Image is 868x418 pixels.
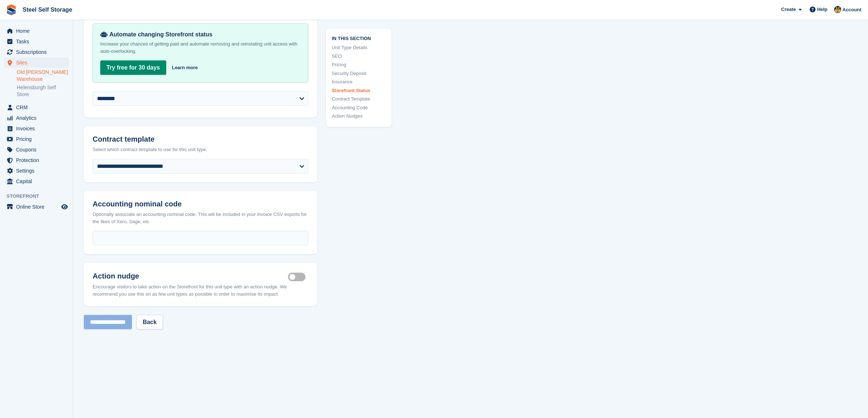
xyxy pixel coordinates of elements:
[16,58,60,68] span: Sites
[4,113,69,123] a: menu
[332,44,386,51] a: Unit Type Details
[4,36,69,47] a: menu
[332,52,386,60] a: SEO
[332,95,386,103] a: Contract Template
[332,87,386,94] a: Storefront Status
[4,166,69,176] a: menu
[4,202,69,212] a: menu
[332,113,386,120] a: Action Nudges
[781,6,796,13] span: Create
[16,36,60,47] span: Tasks
[16,145,60,155] span: Coupons
[93,146,308,153] div: Select which contract template to use for this unit type.
[16,155,60,165] span: Protection
[332,78,386,86] a: Insurance
[16,202,60,212] span: Online Store
[93,211,308,225] div: Optionally associate an accounting nominal code. This will be included in your invoice CSV export...
[17,84,69,98] a: Helensburgh Self Store
[16,134,60,144] span: Pricing
[4,176,69,186] a: menu
[4,155,69,165] a: menu
[93,283,308,297] div: Encourage visitors to take action on the Storefront for this unit type with an action nudge. We r...
[332,61,386,68] a: Pricing
[4,102,69,113] a: menu
[4,26,69,36] a: menu
[136,315,163,330] a: Back
[4,47,69,57] a: menu
[332,104,386,111] a: Accounting Code
[60,202,69,211] a: Preview store
[17,69,69,83] a: Old [PERSON_NAME] Warehouse
[100,60,166,75] a: Try free for 30 days
[16,113,60,123] span: Analytics
[16,123,60,134] span: Invoices
[6,4,17,15] img: stora-icon-8386f47178a22dfd0bd8f6a31ec36ba5ce8667c1dd55bd0f319d3a0aa187defe.svg
[16,166,60,176] span: Settings
[842,6,861,13] span: Account
[288,277,308,278] label: Is active
[16,176,60,186] span: Capital
[4,123,69,134] a: menu
[16,26,60,36] span: Home
[16,102,60,113] span: CRM
[817,6,828,13] span: Help
[4,58,69,68] a: menu
[100,40,301,55] p: Increase your chances of getting paid and automate removing and reinstating unit access with auto...
[93,135,308,143] h2: Contract template
[4,134,69,144] a: menu
[93,272,288,280] h2: Action nudge
[16,47,60,57] span: Subscriptions
[4,145,69,155] a: menu
[20,4,75,16] a: Steel Self Storage
[100,31,301,38] div: Automate changing Storefront status
[172,64,198,71] a: Learn more
[332,34,386,41] span: In this section
[93,200,308,208] h2: Accounting nominal code
[7,193,73,200] span: Storefront
[332,70,386,77] a: Security Deposit
[834,6,841,13] img: James Steel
